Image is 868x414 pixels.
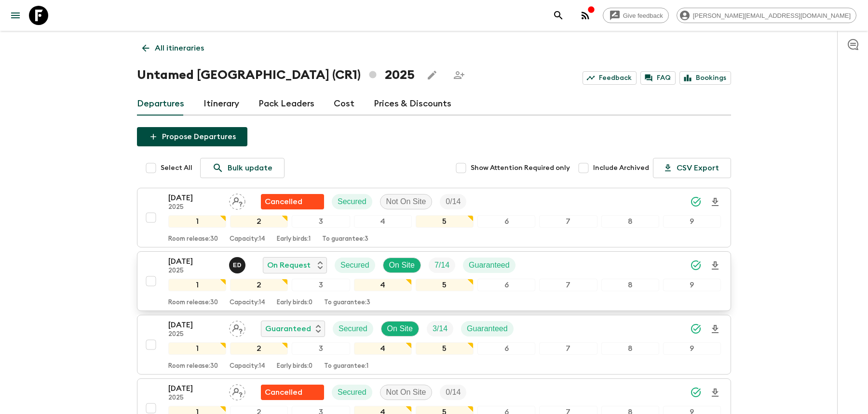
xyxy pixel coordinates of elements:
[583,71,637,85] a: Feedback
[386,387,426,398] p: Not On Site
[709,387,721,399] svg: Download Onboarding
[416,279,474,291] div: 5
[340,259,369,271] p: Secured
[354,342,412,355] div: 4
[354,279,412,291] div: 4
[433,323,448,335] p: 3 / 14
[261,385,324,400] div: Flash Pack cancellation
[549,6,568,25] button: search adventures
[292,215,350,228] div: 3
[230,342,288,355] div: 2
[374,92,451,116] a: Prices & Discounts
[380,385,433,400] div: Not On Site
[332,194,372,209] div: Secured
[168,362,218,370] p: Room release: 30
[161,163,192,173] span: Select All
[265,387,302,398] p: Cancelled
[338,196,366,207] p: Secured
[416,215,474,228] div: 5
[277,362,312,370] p: Early birds: 0
[354,215,412,228] div: 4
[168,279,226,291] div: 1
[690,387,702,398] svg: Synced Successfully
[230,215,288,228] div: 2
[477,279,535,291] div: 6
[539,279,597,291] div: 7
[230,279,288,291] div: 2
[233,261,242,269] p: E D
[690,323,702,335] svg: Synced Successfully
[427,321,453,336] div: Trip Fill
[709,260,721,272] svg: Download Onboarding
[229,260,247,268] span: Edwin Duarte Ríos
[230,235,265,243] p: Capacity: 14
[539,342,597,355] div: 7
[338,387,366,398] p: Secured
[601,279,659,291] div: 8
[137,127,247,146] button: Propose Departures
[168,267,221,275] p: 2025
[230,299,265,307] p: Capacity: 14
[322,235,368,243] p: To guarantee: 3
[168,331,221,338] p: 2025
[601,215,659,228] div: 8
[168,394,221,402] p: 2025
[446,387,461,398] p: 0 / 14
[709,323,721,335] svg: Download Onboarding
[387,323,413,335] p: On Site
[471,163,570,173] span: Show Attention Required only
[230,362,265,370] p: Capacity: 14
[380,194,433,209] div: Not On Site
[292,279,350,291] div: 3
[168,215,226,228] div: 1
[335,258,375,273] div: Secured
[200,158,285,178] a: Bulk update
[663,215,721,228] div: 9
[168,235,218,243] p: Room release: 30
[168,299,218,307] p: Room release: 30
[449,65,469,85] span: Share this itinerary
[416,342,474,355] div: 5
[137,251,731,311] button: [DATE]2025Edwin Duarte RíosOn RequestSecuredOn SiteTrip FillGuaranteed123456789Room release:30Cap...
[601,342,659,355] div: 8
[663,279,721,291] div: 9
[709,196,721,208] svg: Download Onboarding
[440,385,466,400] div: Trip Fill
[267,259,311,271] p: On Request
[386,196,426,207] p: Not On Site
[324,362,368,370] p: To guarantee: 1
[333,321,373,336] div: Secured
[663,342,721,355] div: 9
[324,299,370,307] p: To guarantee: 3
[339,323,367,335] p: Secured
[653,158,731,178] button: CSV Export
[477,342,535,355] div: 6
[539,215,597,228] div: 7
[679,71,731,85] a: Bookings
[229,196,245,204] span: Assign pack leader
[168,204,221,211] p: 2025
[383,258,421,273] div: On Site
[434,259,449,271] p: 7 / 14
[168,342,226,355] div: 1
[137,39,209,58] a: All itineraries
[690,196,702,207] svg: Synced Successfully
[168,256,221,267] p: [DATE]
[137,188,731,247] button: [DATE]2025Assign pack leaderFlash Pack cancellationSecuredNot On SiteTrip Fill123456789Room relea...
[677,8,856,23] div: [PERSON_NAME][EMAIL_ADDRESS][DOMAIN_NAME]
[229,323,245,331] span: Assign pack leader
[593,163,649,173] span: Include Archived
[477,215,535,228] div: 6
[688,12,856,19] span: [PERSON_NAME][EMAIL_ADDRESS][DOMAIN_NAME]
[261,194,324,209] div: Flash Pack cancellation
[6,6,25,25] button: menu
[258,92,314,116] a: Pack Leaders
[422,65,442,85] button: Edit this itinerary
[229,257,247,273] button: ED
[155,42,204,54] p: All itineraries
[229,387,245,395] span: Assign pack leader
[277,235,311,243] p: Early birds: 1
[265,196,302,207] p: Cancelled
[640,71,676,85] a: FAQ
[137,65,415,85] h1: Untamed [GEOGRAPHIC_DATA] (CR1) 2025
